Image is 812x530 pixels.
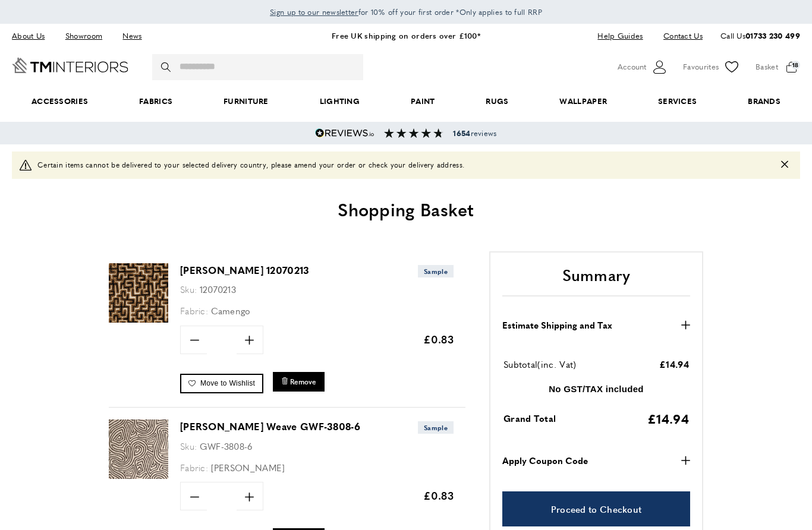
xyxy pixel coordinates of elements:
[12,58,128,73] a: Go to Home page
[109,419,168,479] img: Mercer Weave GWF-3808-6
[180,263,310,277] a: [PERSON_NAME] 12070213
[502,491,690,526] a: Proceed to Checkout
[745,30,800,41] a: 01733 230 499
[618,58,668,76] button: Customer Account
[537,358,576,370] span: (inc. Vat)
[453,128,496,138] span: reviews
[6,83,114,119] span: Accessories
[722,83,806,119] a: Brands
[632,83,722,119] a: Services
[211,304,251,317] span: Camengo
[114,83,198,119] a: Fabrics
[338,196,474,222] span: Shopping Basket
[109,263,168,323] img: Clifton 12070213
[618,61,646,73] span: Account
[273,372,325,392] button: Remove Clifton 12070213
[198,83,294,119] a: Furniture
[315,128,374,138] img: Reviews.io 5 stars
[109,471,168,481] a: Mercer Weave GWF-3808-6
[503,412,556,424] span: Grand Total
[502,318,690,332] button: Estimate Shipping and Tax
[720,30,800,42] p: Call Us
[200,379,255,387] span: Move to Wishlist
[180,461,208,474] span: Fabric:
[654,28,703,44] a: Contact Us
[534,83,632,119] a: Wallpaper
[114,28,150,44] a: News
[384,128,443,138] img: Reviews section
[683,58,741,76] a: Favourites
[180,440,197,452] span: Sku:
[588,28,652,44] a: Help Guides
[385,83,460,119] a: Paint
[647,409,689,427] span: £14.94
[180,419,360,433] a: [PERSON_NAME] Weave GWF-3808-6
[290,377,316,387] span: Remove
[332,30,480,41] a: Free UK shipping on orders over £100*
[200,440,253,452] span: GWF-3808-6
[109,314,168,324] a: Clifton 12070213
[270,7,358,17] span: Sign up to our newsletter
[418,265,454,277] span: Sample
[200,283,236,295] span: 12070213
[502,264,690,296] h2: Summary
[503,358,537,370] span: Subtotal
[423,332,454,346] span: £0.83
[502,318,612,332] strong: Estimate Shipping and Tax
[460,83,534,119] a: Rugs
[294,83,385,119] a: Lighting
[211,461,285,474] span: [PERSON_NAME]
[683,61,719,73] span: Favourites
[180,304,208,317] span: Fabric:
[423,488,454,503] span: £0.83
[161,54,173,80] button: Search
[502,453,690,468] button: Apply Coupon Code
[659,358,689,370] span: £14.94
[270,7,542,17] span: for 10% off your first order *Only applies to full RRP
[180,283,197,295] span: Sku:
[270,6,358,18] a: Sign up to our newsletter
[37,159,464,171] span: Certain items cannot be delivered to your selected delivery country, please amend your order or c...
[453,128,470,138] strong: 1654
[502,453,588,468] strong: Apply Coupon Code
[12,28,53,44] a: About Us
[549,384,644,394] strong: No GST/TAX included
[180,374,263,393] a: Move to Wishlist
[56,28,111,44] a: Showroom
[418,421,454,434] span: Sample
